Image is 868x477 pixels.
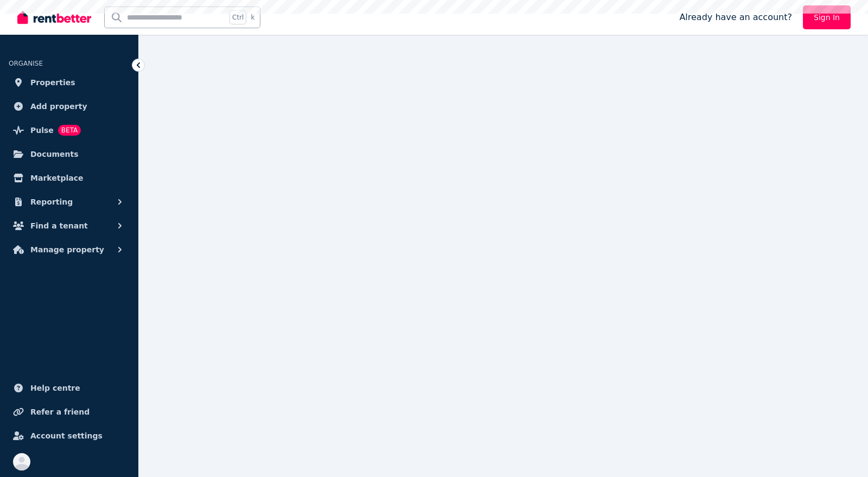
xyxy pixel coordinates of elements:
[9,215,130,237] button: Find a tenant
[251,13,254,22] span: k
[229,10,246,24] span: Ctrl
[30,243,104,256] span: Manage property
[30,100,87,113] span: Add property
[30,381,80,395] span: Help centre
[9,96,130,117] a: Add property
[9,377,130,399] a: Help centre
[9,143,130,165] a: Documents
[9,191,130,213] button: Reporting
[30,76,75,89] span: Properties
[679,11,792,24] span: Already have an account?
[9,239,130,260] button: Manage property
[30,124,54,137] span: Pulse
[9,72,130,93] a: Properties
[30,148,79,161] span: Documents
[30,171,83,185] span: Marketplace
[30,219,88,232] span: Find a tenant
[9,60,43,67] span: ORGANISE
[30,195,73,208] span: Reporting
[803,5,851,29] a: Sign In
[9,401,130,423] a: Refer a friend
[9,119,130,141] a: PulseBETA
[30,405,90,418] span: Refer a friend
[17,9,91,26] img: RentBetter
[9,425,130,447] a: Account settings
[30,429,103,442] span: Account settings
[9,167,130,189] a: Marketplace
[58,125,81,136] span: BETA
